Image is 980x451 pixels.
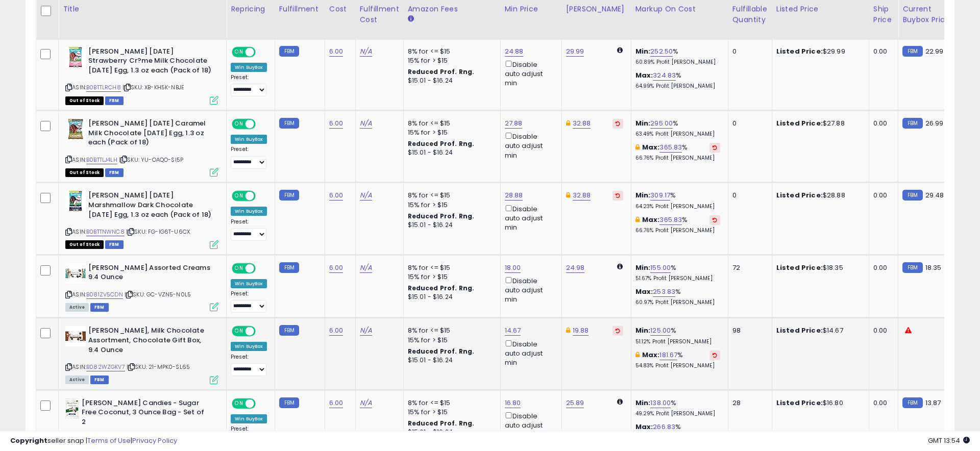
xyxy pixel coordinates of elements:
div: 28 [732,398,764,408]
a: Terms of Use [87,436,131,445]
small: FBM [279,262,299,273]
img: 41vDz6Jf41L._SL40_.jpg [65,263,86,284]
small: FBM [279,46,299,57]
a: 365.83 [659,215,682,225]
b: Listed Price: [776,398,823,408]
span: 26.99 [925,118,944,128]
div: ASIN: [65,191,218,247]
b: Reduced Prof. Rng. [408,67,475,76]
div: Title [63,4,222,14]
span: FBM [105,240,124,249]
a: 309.17 [650,190,670,201]
div: Disable auto adjust min [505,410,554,440]
span: | SKU: GC-VZN5-N0L5 [125,290,191,298]
b: [PERSON_NAME], Milk Chocolate Assortment, Chocolate Gift Box, 9.4 Ounce [88,326,212,357]
div: 0 [732,191,764,200]
div: ASIN: [65,47,218,104]
b: Reduced Prof. Rng. [408,284,475,292]
a: 14.67 [505,325,521,336]
div: 0 [732,47,764,56]
div: Listed Price [776,4,865,14]
small: FBM [279,325,299,336]
div: % [635,326,720,345]
div: 72 [732,263,764,272]
p: 64.23% Profit [PERSON_NAME] [635,203,720,210]
strong: Copyright [10,436,47,445]
span: 18.35 [925,263,942,272]
b: Reduced Prof. Rng. [408,347,475,356]
div: 15% for > $15 [408,272,493,282]
a: 324.83 [653,70,676,81]
div: % [635,71,720,90]
img: 51BZg9Eec2L._SL40_.jpg [65,119,86,139]
div: 15% for > $15 [408,56,493,65]
a: 295.00 [650,118,673,129]
a: 138.00 [650,398,671,408]
span: 22.99 [925,46,944,56]
a: 6.00 [329,398,344,408]
div: Disable auto adjust min [505,59,554,88]
div: Markup on Cost [635,4,724,14]
span: All listings currently available for purchase on Amazon [65,375,89,384]
div: Win BuyBox [231,279,267,288]
small: Amazon Fees. [408,14,414,23]
div: % [635,119,720,138]
b: Max: [642,215,660,224]
div: 0.00 [873,191,890,200]
a: 25.89 [566,398,584,408]
div: Fulfillable Quantity [732,4,768,25]
div: $28.88 [776,191,861,200]
b: Reduced Prof. Rng. [408,212,475,220]
div: 8% for <= $15 [408,47,493,56]
small: FBM [279,190,299,201]
span: All listings that are currently out of stock and unavailable for purchase on Amazon [65,240,104,249]
div: % [635,191,720,210]
span: FBM [90,375,109,384]
div: Amazon Fees [408,4,496,14]
a: B0BTTLJ4LH [86,156,117,164]
div: Win BuyBox [231,207,267,216]
span: ON [233,192,246,201]
a: 253.83 [653,287,675,297]
div: 15% for > $15 [408,201,493,210]
b: [PERSON_NAME] [DATE] Strawberry Cr?me Milk Chocolate [DATE] Egg, 1.3 oz each (Pack of 18) [88,47,212,78]
div: 8% for <= $15 [408,191,493,200]
div: $15.01 - $16.24 [408,293,493,302]
div: Preset: [231,146,267,169]
div: Win BuyBox [231,135,267,144]
a: 6.00 [329,46,344,57]
b: [PERSON_NAME] [DATE] Marshmallow Dark Chocolate [DATE] Egg, 1.3 oz each (Pack of 18) [88,191,212,222]
b: Min: [635,118,651,128]
a: B081ZV5CDN [86,290,123,299]
a: 6.00 [329,190,344,201]
b: Max: [635,287,653,296]
span: ON [233,264,246,272]
p: 64.99% Profit [PERSON_NAME] [635,83,720,90]
p: 51.67% Profit [PERSON_NAME] [635,275,720,282]
div: Preset: [231,74,267,97]
div: Win BuyBox [231,342,267,351]
a: 29.99 [566,46,584,57]
span: ON [233,47,246,56]
span: All listings that are currently out of stock and unavailable for purchase on Amazon [65,96,104,105]
p: 66.76% Profit [PERSON_NAME] [635,227,720,234]
img: 51aPes+UL6L._SL40_.jpg [65,47,86,67]
p: 54.83% Profit [PERSON_NAME] [635,362,720,369]
small: FBM [279,397,299,408]
a: 155.00 [650,263,671,273]
div: Preset: [231,354,267,377]
b: Max: [642,350,660,360]
a: 24.98 [566,263,585,273]
span: ON [233,399,246,408]
small: FBM [279,118,299,129]
span: OFF [254,192,271,201]
a: N/A [360,325,372,336]
div: % [635,47,720,66]
a: 181.67 [659,350,677,360]
span: OFF [254,399,271,408]
a: 27.88 [505,118,523,129]
a: 6.00 [329,118,344,129]
div: ASIN: [65,326,218,383]
span: OFF [254,47,271,56]
p: 63.49% Profit [PERSON_NAME] [635,131,720,138]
